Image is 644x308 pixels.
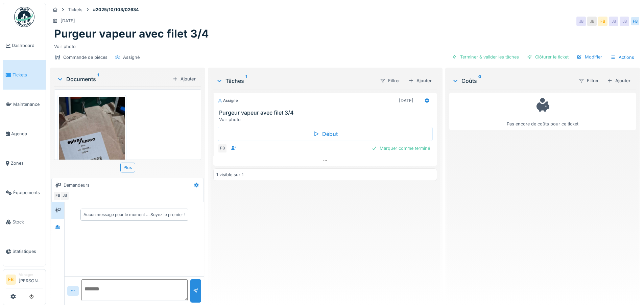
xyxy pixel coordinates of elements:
[3,237,46,266] a: Statistiques
[13,189,43,196] span: Équipements
[90,6,142,13] strong: #2025/10/103/02634
[524,52,571,62] div: Clôturer le ticket
[609,17,618,26] div: JB
[630,17,640,26] div: FB
[19,272,43,277] div: Manager
[3,31,46,60] a: Dashboard
[13,248,43,255] span: Statistiques
[11,131,43,137] span: Agenda
[61,18,75,24] div: [DATE]
[574,52,605,62] div: Modifier
[13,219,43,225] span: Stock
[620,17,629,26] div: JB
[3,178,46,207] a: Équipements
[218,98,238,103] div: Assigné
[399,97,413,104] div: [DATE]
[3,119,46,148] a: Agenda
[6,272,43,288] a: FB Manager[PERSON_NAME]
[11,160,43,166] span: Zones
[218,127,432,141] div: Début
[587,17,597,26] div: JB
[377,76,403,86] div: Filtrer
[84,212,185,218] div: Aucun message pour le moment … Soyez le premier !
[478,77,481,85] sup: 0
[3,148,46,178] a: Zones
[14,7,34,27] img: Badge_color-CXgf-gQk.svg
[59,97,125,239] img: t7rn9cv4kkewdnfx6kp9kgkh84ok
[406,76,434,85] div: Ajouter
[13,101,43,108] span: Maintenance
[216,77,374,85] div: Tâches
[19,272,43,287] li: [PERSON_NAME]
[576,76,602,86] div: Filtrer
[123,54,140,61] div: Assigné
[53,191,63,200] div: FB
[369,144,433,153] div: Marquer comme terminé
[13,72,43,78] span: Tickets
[607,52,637,62] div: Actions
[3,90,46,119] a: Maintenance
[3,207,46,237] a: Stock
[219,116,434,123] div: Voir photo
[68,6,82,13] div: Tickets
[6,275,16,285] li: FB
[452,77,573,85] div: Coûts
[219,110,434,116] h3: Purgeur vapeur avec filet 3/4
[60,191,69,200] div: JB
[63,54,108,61] div: Commande de pièces
[449,52,522,62] div: Terminer & valider les tâches
[218,144,227,153] div: FB
[12,42,43,49] span: Dashboard
[170,74,198,84] div: Ajouter
[454,96,631,127] div: Pas encore de coûts pour ce ticket
[216,171,243,178] div: 1 visible sur 1
[576,17,586,26] div: JB
[97,75,99,83] sup: 1
[245,77,247,85] sup: 1
[54,41,636,50] div: Voir photo
[57,75,170,83] div: Documents
[598,17,607,26] div: FB
[64,182,90,188] div: Demandeurs
[54,27,209,40] h1: Purgeur vapeur avec filet 3/4
[120,163,135,172] div: Plus
[604,76,633,85] div: Ajouter
[3,60,46,90] a: Tickets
